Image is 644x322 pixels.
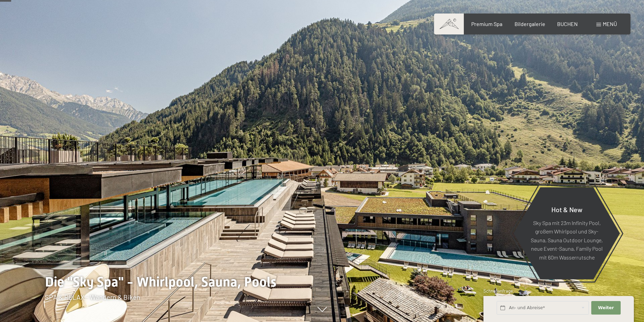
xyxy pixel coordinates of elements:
span: Menü [603,21,617,27]
a: Premium Spa [471,21,502,27]
a: Bildergalerie [515,21,545,27]
span: Weiter [598,305,614,311]
p: Sky Spa mit 23m Infinity Pool, großem Whirlpool und Sky-Sauna, Sauna Outdoor Lounge, neue Event-S... [530,218,603,262]
button: Weiter [591,301,620,315]
a: Hot & New Sky Spa mit 23m Infinity Pool, großem Whirlpool und Sky-Sauna, Sauna Outdoor Lounge, ne... [513,187,620,280]
span: Schnellanfrage [483,288,513,294]
a: BUCHEN [557,21,578,27]
span: Hot & New [551,205,582,213]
